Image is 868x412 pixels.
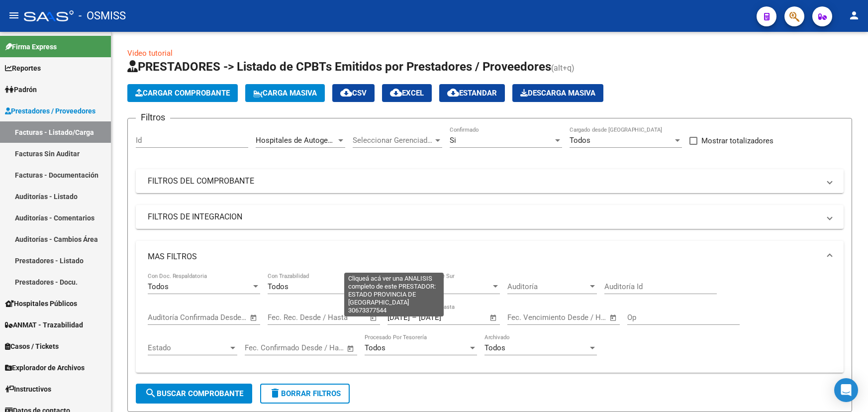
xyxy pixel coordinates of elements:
[412,313,417,322] span: –
[390,87,402,99] mat-icon: cloud_download
[148,176,820,187] mat-panel-title: FILTROS DEL COMPROBANTE
[148,313,180,322] input: Start date
[79,5,126,27] span: - OSMISS
[148,343,228,352] span: Estado
[387,282,408,291] span: Todos
[387,313,410,322] input: Start date
[512,84,603,102] app-download-masive: Descarga masiva de comprobantes (adjuntos)
[245,343,277,352] input: Start date
[268,313,300,322] input: Start date
[127,49,173,58] a: Video tutorial
[450,136,456,145] span: Si
[5,41,57,52] span: Firma Express
[148,211,820,222] mat-panel-title: FILTROS DE INTEGRACION
[136,110,170,124] h3: Filtros
[488,312,499,323] button: Open calendar
[136,169,844,193] mat-expansion-panel-header: FILTROS DEL COMPROBANTE
[570,136,590,145] span: Todos
[5,319,83,330] span: ANMAT - Trazabilidad
[447,87,459,99] mat-icon: cloud_download
[256,136,390,145] span: Hospitales de Autogestión - Afiliaciones
[439,84,505,102] button: Estandar
[260,384,350,404] button: Borrar Filtros
[365,343,386,352] span: Todos
[253,89,317,98] span: Carga Masiva
[340,87,352,99] mat-icon: cloud_download
[340,89,367,98] span: CSV
[248,312,260,323] button: Open calendar
[309,313,357,322] input: End date
[145,387,157,399] mat-icon: search
[136,241,844,273] mat-expansion-panel-header: MAS FILTROS
[148,251,820,262] mat-panel-title: MAS FILTROS
[848,9,860,21] mat-icon: person
[390,89,424,98] span: EXCEL
[136,384,252,404] button: Buscar Comprobante
[286,343,334,352] input: End date
[549,313,597,322] input: End date
[512,84,603,102] button: Descarga Masiva
[507,282,588,291] span: Auditoría
[135,89,230,98] span: Cargar Comprobante
[245,84,325,102] button: Carga Masiva
[269,389,341,398] span: Borrar Filtros
[834,378,858,402] div: Open Intercom Messenger
[447,89,497,98] span: Estandar
[127,84,238,102] button: Cargar Comprobante
[5,63,41,74] span: Reportes
[368,312,380,323] button: Open calendar
[5,84,37,95] span: Padrón
[145,389,243,398] span: Buscar Comprobante
[608,312,619,323] button: Open calendar
[5,384,51,395] span: Instructivos
[268,282,289,291] span: Todos
[5,341,59,352] span: Casos / Tickets
[189,313,237,322] input: End date
[8,9,20,21] mat-icon: menu
[382,84,432,102] button: EXCEL
[148,282,169,291] span: Todos
[520,89,595,98] span: Descarga Masiva
[353,136,433,145] span: Seleccionar Gerenciador
[345,343,357,354] button: Open calendar
[419,313,467,322] input: End date
[136,205,844,229] mat-expansion-panel-header: FILTROS DE INTEGRACION
[5,362,85,373] span: Explorador de Archivos
[701,135,773,147] span: Mostrar totalizadores
[127,60,551,74] span: PRESTADORES -> Listado de CPBTs Emitidos por Prestadores / Proveedores
[5,105,96,116] span: Prestadores / Proveedores
[507,313,540,322] input: Start date
[5,298,77,309] span: Hospitales Públicos
[551,63,575,73] span: (alt+q)
[136,273,844,373] div: MAS FILTROS
[484,343,505,352] span: Todos
[332,84,375,102] button: CSV
[269,387,281,399] mat-icon: delete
